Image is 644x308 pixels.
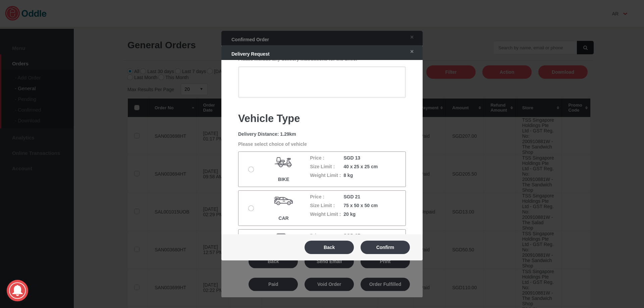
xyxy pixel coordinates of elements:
[343,173,377,178] p: 8 kg
[403,46,417,58] a: ✕
[310,194,343,199] p: Price :
[238,141,406,147] p: Please select choice of vehicle
[238,113,406,125] h1: Vehicle Type
[264,215,303,221] p: CAR
[225,48,400,60] div: Delivery Request
[343,155,377,161] p: SGD 13
[343,233,377,238] p: SGD 37
[310,203,343,208] p: Size Limit :
[310,173,343,178] p: Weight Limit :
[343,203,378,208] p: 75 x 50 x 50 cm
[273,191,293,211] img: ico-car.svg
[273,152,293,172] img: ico-bike.svg
[310,233,343,238] p: Price :
[273,230,293,250] img: ico-uv.svg
[343,211,377,217] p: 20 kg
[343,194,377,199] p: SGD 21
[264,177,303,182] p: BIKE
[310,211,343,217] p: Weight Limit :
[238,131,406,137] div: Delivery Distance: 1.29km
[305,241,354,254] button: Back
[310,164,343,169] p: Size Limit :
[361,241,410,254] button: Confirm
[343,164,378,169] p: 40 x 25 x 25 cm
[310,155,343,161] p: Price :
